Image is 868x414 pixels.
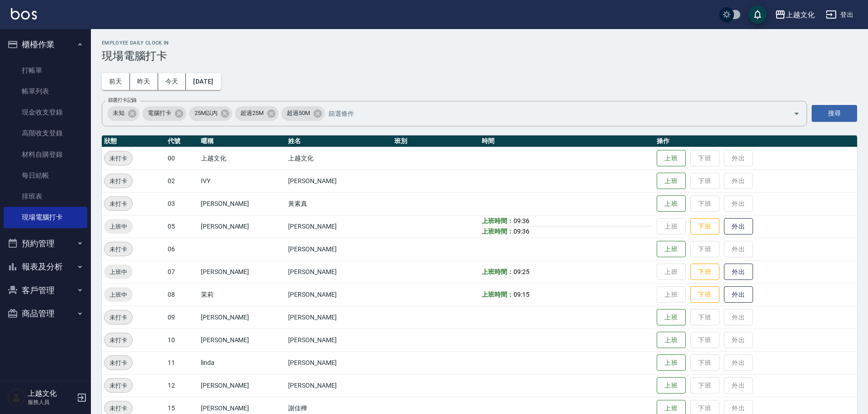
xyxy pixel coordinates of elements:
[690,264,719,280] button: 下班
[657,309,686,326] button: 上班
[105,335,132,345] span: 未打卡
[326,105,778,121] input: 篩選條件
[199,192,286,215] td: [PERSON_NAME]
[4,207,87,228] a: 現場電腦打卡
[657,150,686,167] button: 上班
[286,147,392,170] td: 上越文化
[28,389,74,398] h5: 上越文化
[104,290,133,299] span: 上班中
[186,73,220,90] button: [DATE]
[199,170,286,192] td: IVY
[724,218,753,235] button: 外出
[4,186,87,207] a: 排班表
[657,195,686,212] button: 上班
[165,192,199,215] td: 03
[789,106,804,121] button: Open
[514,228,529,235] span: 09:36
[189,109,223,118] span: 25M以內
[142,106,186,121] div: 電腦打卡
[165,351,199,374] td: 11
[105,313,132,322] span: 未打卡
[286,351,392,374] td: [PERSON_NAME]
[104,222,133,231] span: 上班中
[286,135,392,147] th: 姓名
[105,176,132,186] span: 未打卡
[724,264,753,280] button: 外出
[4,123,87,144] a: 高階收支登錄
[786,9,815,20] div: 上越文化
[286,374,392,397] td: [PERSON_NAME]
[165,215,199,238] td: 05
[482,268,514,275] b: 上班時間：
[105,358,132,368] span: 未打卡
[657,332,686,349] button: 上班
[482,291,514,298] b: 上班時間：
[479,135,654,147] th: 時間
[199,135,286,147] th: 暱稱
[4,279,87,302] button: 客戶管理
[748,5,767,24] button: save
[165,374,199,397] td: 12
[107,106,140,121] div: 未知
[199,306,286,329] td: [PERSON_NAME]
[4,102,87,123] a: 現金收支登錄
[657,354,686,371] button: 上班
[235,106,279,121] div: 超過25M
[158,73,186,90] button: 今天
[199,374,286,397] td: [PERSON_NAME]
[165,238,199,260] td: 06
[105,244,132,254] span: 未打卡
[822,6,857,23] button: 登出
[199,351,286,374] td: linda
[286,306,392,329] td: [PERSON_NAME]
[4,144,87,165] a: 材料自購登錄
[392,135,479,147] th: 班別
[690,286,719,303] button: 下班
[771,5,818,24] button: 上越文化
[102,50,857,62] h3: 現場電腦打卡
[4,255,87,279] button: 報表及分析
[657,377,686,394] button: 上班
[4,232,87,255] button: 預約管理
[657,241,686,258] button: 上班
[142,109,177,118] span: 電腦打卡
[102,135,165,147] th: 狀態
[199,215,286,238] td: [PERSON_NAME]
[4,81,87,102] a: 帳單列表
[514,268,529,275] span: 09:25
[105,199,132,209] span: 未打卡
[105,154,132,163] span: 未打卡
[286,238,392,260] td: [PERSON_NAME]
[286,260,392,283] td: [PERSON_NAME]
[281,109,315,118] span: 超過50M
[165,306,199,329] td: 09
[104,267,133,277] span: 上班中
[4,165,87,186] a: 每日結帳
[105,381,132,390] span: 未打卡
[286,283,392,306] td: [PERSON_NAME]
[812,105,857,122] button: 搜尋
[654,135,857,147] th: 操作
[165,260,199,283] td: 07
[102,73,130,90] button: 前天
[286,170,392,192] td: [PERSON_NAME]
[724,286,753,303] button: 外出
[482,228,514,235] b: 上班時間：
[165,135,199,147] th: 代號
[108,97,137,104] label: 篩選打卡記錄
[165,329,199,351] td: 10
[4,60,87,81] a: 打帳單
[281,106,325,121] div: 超過50M
[165,147,199,170] td: 00
[235,109,269,118] span: 超過25M
[4,33,87,56] button: 櫃檯作業
[4,302,87,325] button: 商品管理
[105,404,132,413] span: 未打卡
[690,218,719,235] button: 下班
[102,40,857,46] h2: Employee Daily Clock In
[11,8,37,20] img: Logo
[189,106,233,121] div: 25M以內
[286,215,392,238] td: [PERSON_NAME]
[107,109,130,118] span: 未知
[657,173,686,190] button: 上班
